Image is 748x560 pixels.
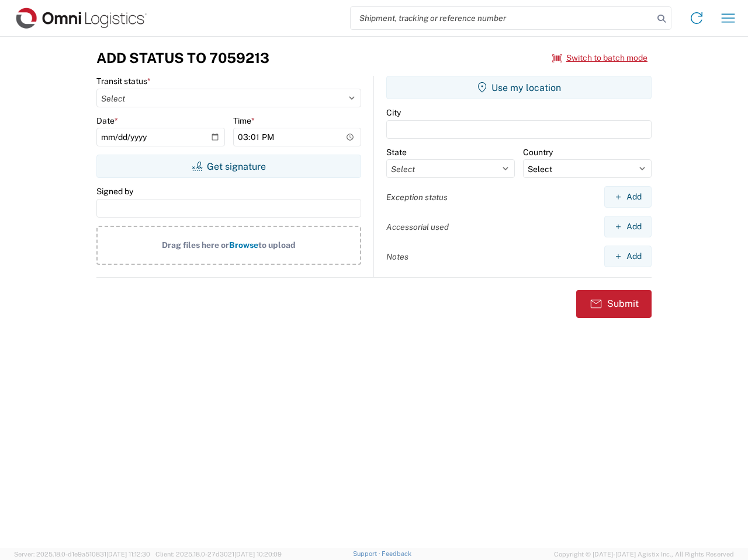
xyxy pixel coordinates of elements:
span: Drag files here or [162,240,229,250]
label: Time [233,116,255,126]
button: Get signature [96,155,361,178]
input: Shipment, tracking or reference number [351,7,653,29]
button: Add [604,216,652,237]
label: City [386,107,401,118]
a: Support [353,550,382,557]
label: Country [523,147,553,157]
h3: Add Status to 7059213 [96,50,269,66]
label: Exception status [386,192,448,202]
button: Submit [576,290,652,318]
a: Feedback [382,550,411,557]
label: Accessorial used [386,222,449,232]
span: Server: 2025.18.0-d1e9a510831 [14,551,150,558]
button: Switch to batch mode [552,48,647,68]
button: Add [604,186,652,208]
span: Browse [229,240,258,250]
label: Date [96,116,118,126]
label: Transit status [96,76,151,86]
span: [DATE] 10:20:09 [234,551,282,558]
label: Signed by [96,186,133,197]
button: Add [604,246,652,267]
label: Notes [386,251,408,262]
button: Use my location [386,76,652,99]
span: to upload [258,240,296,250]
span: Copyright © [DATE]-[DATE] Agistix Inc., All Rights Reserved [554,549,734,559]
span: [DATE] 11:12:30 [106,551,150,558]
span: Client: 2025.18.0-27d3021 [155,551,282,558]
label: State [386,147,407,157]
